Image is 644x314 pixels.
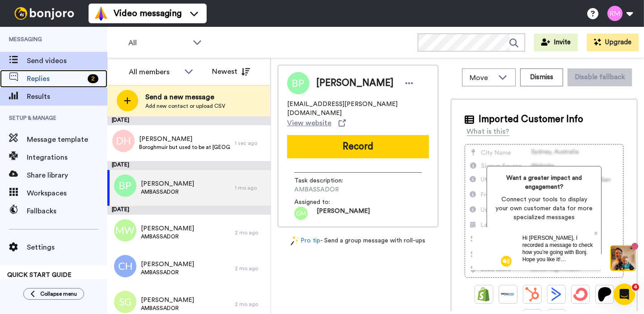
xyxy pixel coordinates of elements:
[50,8,120,64] span: Hi [PERSON_NAME], I recorded a message to check how you’re going with Bonj. Hope you like it! Let...
[141,233,194,240] span: AMBASSADOR
[141,269,194,276] span: AMBASSADOR
[287,72,309,94] img: Image of Ben Pearce
[317,207,370,220] span: [PERSON_NAME]
[129,67,180,77] div: All members
[501,287,515,301] img: Ontraport
[316,76,394,90] span: [PERSON_NAME]
[114,255,136,277] img: ch.png
[139,144,230,151] span: Boroghmuir but used to be at [GEOGRAPHIC_DATA] so will remember you. Booked us in to [GEOGRAPHIC_...
[597,287,612,301] img: Patreon
[27,152,107,163] span: Integrations
[27,206,107,216] span: Fallbacks
[235,184,266,191] div: 1 mo ago
[520,68,563,86] button: Dismiss
[23,288,84,300] button: Collapse menu
[7,272,72,278] span: QUICK START GUIDE
[494,174,594,191] span: Want a greater impact and engagement?
[525,287,539,301] img: Hubspot
[141,305,194,312] span: AMBASSADOR
[479,113,583,126] span: Imported Customer Info
[287,118,346,128] a: View website
[139,135,230,144] span: [PERSON_NAME]
[466,126,509,137] div: What is this?
[27,55,107,66] span: Send videos
[107,206,271,215] div: [DATE]
[27,188,107,199] span: Workspaces
[534,34,578,51] button: Invite
[494,195,594,222] span: Connect your tools to display your own customer data for more specialized messages
[614,284,635,305] iframe: Intercom live chat
[294,185,379,194] span: AMBASSADOR
[27,242,107,253] span: Settings
[278,236,438,246] div: - Send a group message with roll-ups
[291,236,320,246] a: Pro tip
[287,118,331,128] span: View website
[114,174,136,197] img: bp.png
[27,170,107,181] span: Share library
[235,301,266,308] div: 2 mo ago
[294,176,357,185] span: Task description :
[235,140,266,147] div: 1 sec ago
[294,207,308,220] img: gm.png
[287,135,429,158] button: Record
[114,291,136,313] img: sg.png
[568,68,632,86] button: Disable fallback
[632,284,639,291] span: 4
[205,63,257,81] button: Newest
[141,224,194,233] span: [PERSON_NAME]
[549,287,563,301] img: ActiveCampaign
[235,229,266,236] div: 2 mo ago
[29,29,39,39] img: mute-white.svg
[112,130,135,152] img: dh.png
[141,260,194,269] span: [PERSON_NAME]
[114,219,136,242] img: mw.png
[11,7,78,20] img: bj-logo-header-white.svg
[107,161,271,170] div: [DATE]
[88,74,98,83] div: 2
[141,296,194,305] span: [PERSON_NAME]
[587,34,639,51] button: Upgrade
[27,91,107,102] span: Results
[235,265,266,272] div: 2 mo ago
[145,92,225,102] span: Send a new message
[107,116,271,125] div: [DATE]
[27,134,107,145] span: Message template
[1,2,25,26] img: 5087268b-a063-445d-b3f7-59d8cce3615b-1541509651.jpg
[114,7,182,20] span: Video messaging
[145,102,225,110] span: Add new contact or upload CSV
[294,198,357,207] span: Assigned to:
[141,179,194,188] span: [PERSON_NAME]
[27,73,84,84] span: Replies
[287,100,429,118] span: [EMAIL_ADDRESS][PERSON_NAME][DOMAIN_NAME]
[128,38,188,48] span: All
[477,287,491,301] img: Shopify
[40,290,77,297] span: Collapse menu
[291,236,299,246] img: magic-wand.svg
[573,287,588,301] img: ConvertKit
[470,72,494,83] span: Move
[141,188,194,195] span: AMBASSADOR
[94,6,108,21] img: vm-color.svg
